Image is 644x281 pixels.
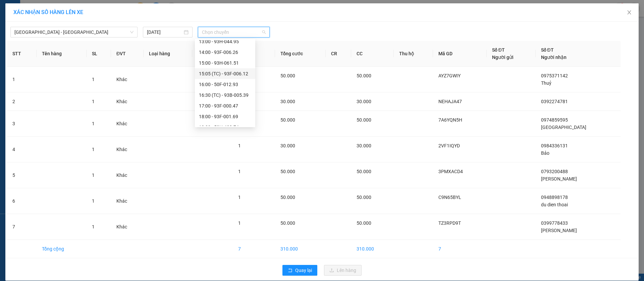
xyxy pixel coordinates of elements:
[92,147,95,152] span: 1
[280,117,295,123] span: 50.000
[111,67,144,92] td: Khác
[199,70,251,77] div: 15:05 (TC) - 93F-006.12
[282,265,317,276] button: rollbackQuay lại
[280,73,295,78] span: 50.000
[627,10,632,15] span: close
[351,41,394,67] th: CC
[280,143,295,148] span: 30.000
[492,47,505,53] span: Số ĐT
[275,41,325,67] th: Tổng cước
[87,41,111,67] th: SL
[351,240,394,258] td: 310.000
[541,73,568,78] span: 0975371142
[199,124,251,131] div: 19:00 - 50H-438.74
[202,27,266,37] span: Chọn chuyến
[541,80,551,86] span: Thuỷ
[7,214,37,240] td: 7
[275,240,325,258] td: 310.000
[541,99,568,104] span: 0392274781
[111,188,144,214] td: Khác
[280,169,295,174] span: 50.000
[357,117,371,123] span: 50.000
[92,224,95,229] span: 1
[288,268,292,273] span: rollback
[37,240,87,258] td: Tổng cộng
[492,55,514,60] span: Người gửi
[199,49,251,56] div: 14:00 - 93F-006.26
[199,81,251,88] div: 16:00 - 50F-012.93
[541,176,577,182] span: [PERSON_NAME]
[233,240,275,258] td: 7
[541,228,577,233] span: [PERSON_NAME]
[438,143,460,148] span: 2VF1IQYD
[280,99,295,104] span: 30.000
[438,169,463,174] span: 3PMXACD4
[7,137,37,162] td: 4
[92,198,95,204] span: 1
[295,267,312,274] span: Quay lại
[357,220,371,226] span: 50.000
[37,41,87,67] th: Tên hàng
[92,121,95,126] span: 1
[7,188,37,214] td: 6
[199,38,251,45] div: 13:00 - 93H-044.95
[199,59,251,67] div: 15:00 - 93H-061.51
[7,41,37,67] th: STT
[92,172,95,178] span: 1
[541,125,586,130] span: [GEOGRAPHIC_DATA]
[541,202,568,207] span: du dien thoai
[541,47,554,53] span: Số ĐT
[438,99,462,104] span: NEHAJA47
[541,55,567,60] span: Người nhận
[620,3,639,22] button: Close
[111,111,144,137] td: Khác
[7,162,37,188] td: 5
[280,220,295,226] span: 50.000
[111,162,144,188] td: Khác
[433,240,487,258] td: 7
[326,41,351,67] th: CR
[438,195,461,200] span: C9N65BYL
[541,143,568,148] span: 0984336131
[357,143,371,148] span: 30.000
[92,77,95,82] span: 1
[238,143,241,148] span: 1
[433,41,487,67] th: Mã GD
[14,27,133,37] span: Sài Gòn - Lộc Ninh
[438,220,461,226] span: TZ3RPD9T
[541,117,568,123] span: 0974859595
[199,102,251,110] div: 17:00 - 93F-000.47
[357,73,371,78] span: 50.000
[7,67,37,92] td: 1
[324,265,362,276] button: uploadLên hàng
[357,169,371,174] span: 50.000
[541,150,549,156] span: Bảo
[144,41,192,67] th: Loại hàng
[92,99,95,104] span: 1
[147,28,182,36] input: 14/08/2025
[394,41,433,67] th: Thu hộ
[238,195,241,200] span: 1
[7,111,37,137] td: 3
[357,195,371,200] span: 50.000
[541,195,568,200] span: 0948898178
[541,169,568,174] span: 0793200488
[238,169,241,174] span: 1
[111,92,144,111] td: Khác
[438,73,461,78] span: AYZ7GWIY
[199,113,251,120] div: 18:00 - 93F-001.69
[111,41,144,67] th: ĐVT
[280,195,295,200] span: 50.000
[357,99,371,104] span: 30.000
[541,220,568,226] span: 0399778433
[199,91,251,99] div: 16:30 (TC) - 93B-005.39
[7,92,37,111] td: 2
[111,137,144,162] td: Khác
[192,41,233,67] th: Ghi chú
[438,117,462,123] span: 7A6YQN5H
[13,9,83,15] span: XÁC NHẬN SỐ HÀNG LÊN XE
[238,220,241,226] span: 1
[111,214,144,240] td: Khác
